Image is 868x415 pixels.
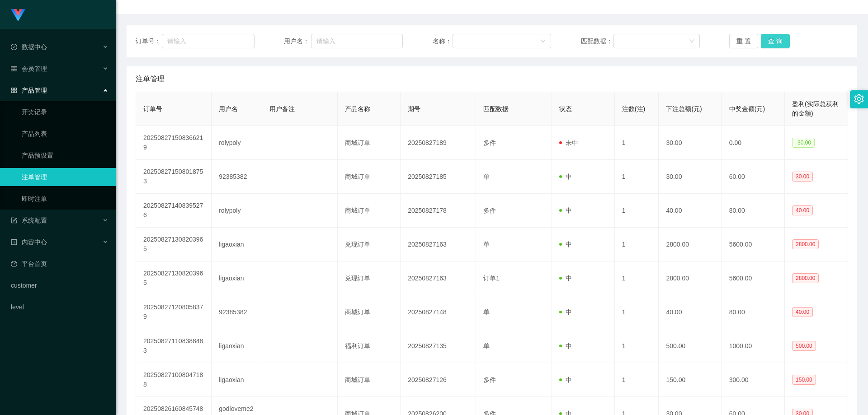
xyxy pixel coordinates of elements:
span: 期号 [408,105,420,112]
td: 60.00 [722,160,785,194]
td: 202508271308203965 [136,261,212,295]
td: 1000.00 [722,329,785,363]
span: 产品管理 [11,87,47,94]
td: ligaoxian [212,363,262,397]
span: 多件 [483,207,496,214]
td: 20250827135 [401,329,476,363]
span: 注单管理 [136,74,165,84]
td: 202508271008047188 [136,363,212,397]
span: 下注总额(元) [666,105,702,112]
td: rolypoly [212,194,262,228]
span: 2800.00 [792,239,819,249]
input: 请输入 [162,34,254,48]
td: 商城订单 [338,295,401,329]
td: ligaoxian [212,228,262,261]
span: 单 [483,173,490,180]
td: 1 [615,160,659,194]
i: 图标: table [11,65,17,72]
td: 202508271108388483 [136,329,212,363]
span: 30.00 [792,172,813,182]
td: 150.00 [659,363,722,397]
span: 注数(注) [622,105,645,112]
td: 20250827189 [401,126,476,160]
i: 图标: form [11,217,17,224]
td: 20250827185 [401,160,476,194]
a: 产品预设置 [22,146,108,164]
span: 数据中心 [11,43,47,51]
span: 中 [559,308,572,316]
td: 92385382 [212,160,262,194]
span: 状态 [559,105,572,112]
span: 单 [483,241,490,248]
td: 1 [615,228,659,261]
td: 20250827178 [401,194,476,228]
i: 图标: profile [11,239,17,245]
span: 用户名： [284,37,311,46]
img: logo.9652507e.png [11,9,25,22]
input: 请输入 [311,34,403,48]
td: 30.00 [659,126,722,160]
td: 2800.00 [659,261,722,295]
a: 图标: dashboard平台首页 [11,255,108,273]
a: 注单管理 [22,168,108,186]
span: 用户备注 [269,105,295,112]
i: 图标: setting [854,94,864,104]
button: 重 置 [729,34,758,48]
td: 20250827126 [401,363,476,397]
span: 单 [483,308,490,316]
td: 1 [615,295,659,329]
td: 兑现订单 [338,261,401,295]
span: 匹配数据 [483,105,509,112]
td: 202508271208058379 [136,295,212,329]
a: level [11,298,108,316]
span: 产品名称 [345,105,370,112]
span: 40.00 [792,205,813,215]
span: 中 [559,173,572,180]
td: 福利订单 [338,329,401,363]
td: 兑现订单 [338,228,401,261]
td: 2800.00 [659,228,722,261]
td: 商城订单 [338,126,401,160]
td: ligaoxian [212,329,262,363]
td: 40.00 [659,295,722,329]
span: 订单号 [143,105,162,112]
span: 多件 [483,376,496,383]
td: 202508271508018753 [136,160,212,194]
span: 名称： [433,37,453,46]
td: 1 [615,363,659,397]
span: 中奖金额(元) [729,105,765,112]
td: 商城订单 [338,194,401,228]
td: 80.00 [722,295,785,329]
span: 2800.00 [792,273,819,283]
i: 图标: down [540,38,546,45]
span: -30.00 [792,138,815,148]
i: 图标: check-circle-o [11,44,17,50]
span: 中 [559,275,572,282]
a: 开奖记录 [22,103,108,121]
td: 202508271508366219 [136,126,212,160]
button: 查 询 [761,34,790,48]
i: 图标: appstore-o [11,87,17,93]
td: 20250827163 [401,228,476,261]
span: 40.00 [792,307,813,317]
span: 500.00 [792,341,816,351]
a: 即时注单 [22,190,108,208]
span: 中 [559,207,572,214]
td: 30.00 [659,160,722,194]
td: 92385382 [212,295,262,329]
td: 1 [615,126,659,160]
td: 商城订单 [338,363,401,397]
td: 500.00 [659,329,722,363]
a: customer [11,276,108,294]
td: 202508271308203965 [136,228,212,261]
td: 1 [615,261,659,295]
td: 300.00 [722,363,785,397]
span: 150.00 [792,375,816,385]
span: 会员管理 [11,65,47,72]
td: 202508271408395276 [136,194,212,228]
span: 单 [483,342,490,350]
td: 5600.00 [722,228,785,261]
td: 1 [615,194,659,228]
a: 产品列表 [22,125,108,143]
span: 中 [559,376,572,383]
